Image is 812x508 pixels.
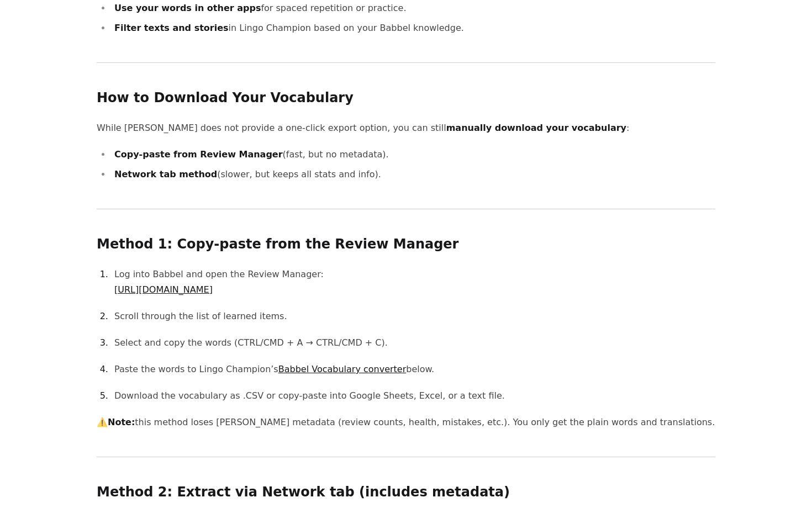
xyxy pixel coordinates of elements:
[114,309,715,324] p: Scroll through the list of learned items.
[114,23,229,33] strong: Filter texts and stories
[111,147,715,162] li: (fast, but no metadata).
[108,417,135,427] strong: Note:
[114,3,261,13] strong: Use your words in other apps
[97,89,715,107] h2: How to Download Your Vocabulary
[114,335,715,351] p: Select and copy the words (CTRL/CMD + A → CTRL/CMD + C).
[114,388,715,404] p: Download the vocabulary as .CSV or copy-paste into Google Sheets, Excel, or a text file.
[97,236,715,253] h2: Method 1: Copy-paste from the Review Manager
[114,149,283,160] strong: Copy-paste from Review Manager
[97,120,715,136] p: While [PERSON_NAME] does not provide a one-click export option, you can still :
[97,484,715,501] h2: Method 2: Extract via Network tab (includes metadata)
[446,123,626,133] strong: manually download your vocabulary
[111,167,715,182] li: (slower, but keeps all stats and info).
[114,362,715,377] p: Paste the words to Lingo Champion’s below.
[111,20,715,36] li: in Lingo Champion based on your Babbel knowledge.
[97,415,715,430] p: ⚠️ this method loses [PERSON_NAME] metadata (review counts, health, mistakes, etc.). You only get...
[114,267,715,298] p: Log into Babbel and open the Review Manager:
[114,169,217,179] strong: Network tab method
[278,364,407,374] a: Babbel Vocabulary converter
[111,1,715,16] li: for spaced repetition or practice.
[114,284,213,295] a: [URL][DOMAIN_NAME]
